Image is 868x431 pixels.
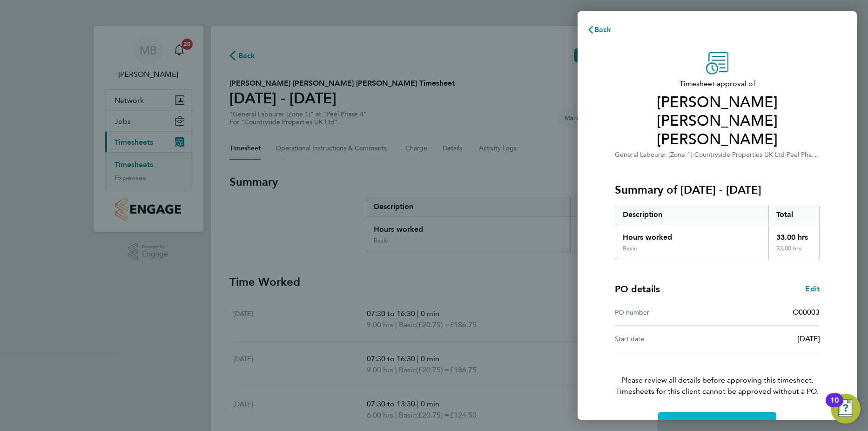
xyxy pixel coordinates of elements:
[594,25,612,34] span: Back
[693,151,694,159] span: ·
[667,418,767,428] span: Confirm Timesheet Approval
[787,150,824,159] span: Peel Phase 4
[615,151,693,159] span: General Labourer (Zone 1)
[615,205,820,260] div: Summary of 04 - 10 Aug 2025
[793,308,820,317] span: O00003
[768,205,820,224] div: Total
[623,245,637,252] div: Basic
[768,245,820,260] div: 33.00 hrs
[604,386,831,397] span: Timesheets for this client cannot be approved without a PO.
[615,224,768,245] div: Hours worked
[615,283,660,296] h4: PO details
[604,352,831,397] p: Please review all details before approving this timesheet.
[805,284,820,293] span: Edit
[615,205,768,224] div: Description
[615,93,820,149] span: [PERSON_NAME] [PERSON_NAME] [PERSON_NAME]
[830,400,839,412] div: 10
[694,151,785,159] span: Countryside Properties UK Ltd
[831,394,861,424] button: Open Resource Center, 10 new notifications
[615,333,717,344] div: Start date
[578,20,621,39] button: Back
[805,283,820,295] a: Edit
[768,224,820,245] div: 33.00 hrs
[615,182,820,197] h3: Summary of [DATE] - [DATE]
[785,151,787,159] span: ·
[615,78,820,89] span: Timesheet approval of
[615,307,717,318] div: PO number
[717,333,820,344] div: [DATE]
